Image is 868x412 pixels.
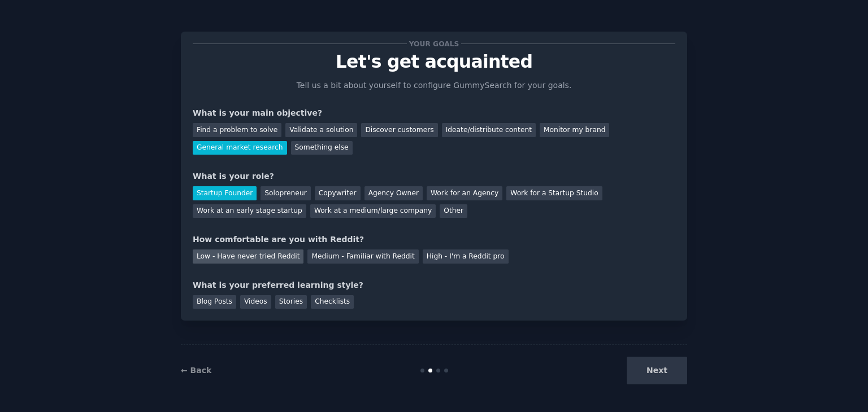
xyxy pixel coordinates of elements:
[193,186,257,200] div: Startup Founder
[442,123,536,137] div: Ideate/distribute content
[307,249,418,264] div: Medium - Familiar with Reddit
[285,123,357,137] div: Validate a solution
[407,38,461,50] span: Your goals
[193,279,675,291] div: What is your preferred learning style?
[193,295,236,309] div: Blog Posts
[291,141,353,155] div: Something else
[506,186,602,200] div: Work for a Startup Studio
[310,204,436,218] div: Work at a medium/large company
[361,123,437,137] div: Discover customers
[193,141,287,155] div: General market research
[261,186,310,200] div: Solopreneur
[540,123,609,137] div: Monitor my brand
[311,295,354,309] div: Checklists
[240,295,271,309] div: Videos
[275,295,307,309] div: Stories
[315,186,361,200] div: Copywriter
[193,107,675,119] div: What is your main objective?
[292,80,576,91] p: Tell us a bit about yourself to configure GummySearch for your goals.
[193,52,675,72] p: Let's get acquainted
[440,204,467,218] div: Other
[193,170,675,182] div: What is your role?
[423,249,509,264] div: High - I'm a Reddit pro
[193,204,306,218] div: Work at an early stage startup
[193,123,281,137] div: Find a problem to solve
[193,234,675,246] div: How comfortable are you with Reddit?
[364,186,423,200] div: Agency Owner
[193,249,303,264] div: Low - Have never tried Reddit
[181,366,211,375] a: ← Back
[427,186,502,200] div: Work for an Agency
